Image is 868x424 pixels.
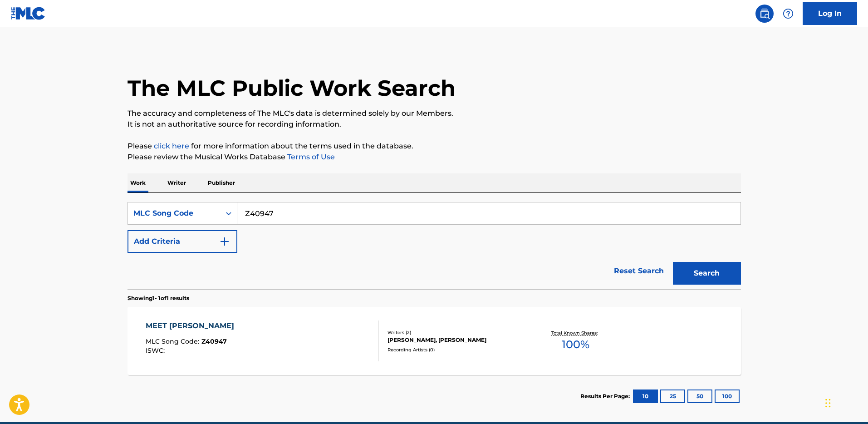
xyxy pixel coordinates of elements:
a: MEET [PERSON_NAME]MLC Song Code:Z40947ISWC:Writers (2)[PERSON_NAME], [PERSON_NAME]Recording Artis... [128,307,741,375]
span: ISWC : [146,346,167,355]
button: 10 [633,389,658,403]
a: Terms of Use [285,153,335,161]
div: [PERSON_NAME], [PERSON_NAME] [387,336,525,344]
div: Drag [825,389,831,417]
p: The accuracy and completeness of The MLC's data is determined solely by our Members. [128,108,741,119]
a: Reset Search [609,261,668,281]
a: click here [154,142,189,150]
button: 50 [687,389,712,403]
div: Recording Artists ( 0 ) [387,346,525,353]
img: 9d2ae6d4665cec9f34b9.svg [219,236,230,247]
span: 100 % [562,336,589,353]
p: Work [128,173,148,192]
p: Writer [165,173,189,192]
p: Please for more information about the terms used in the database. [128,141,741,152]
iframe: Chat Widget [823,380,868,424]
div: MEET [PERSON_NAME] [146,320,239,331]
button: Search [673,262,741,285]
button: Add Criteria [128,230,237,253]
form: Search Form [128,202,741,289]
div: MLC Song Code [133,208,215,219]
a: Log In [803,2,857,25]
img: help [783,8,794,19]
span: Z40947 [201,337,227,345]
h1: The MLC Public Work Search [128,74,456,102]
img: MLC Logo [11,7,46,20]
p: It is not an authoritative source for recording information. [128,119,741,130]
p: Please review the Musical Works Database [128,152,741,163]
div: Help [779,5,797,23]
p: Showing 1 - 1 of 1 results [128,294,189,302]
span: MLC Song Code : [146,337,201,345]
button: 100 [715,389,740,403]
p: Total Known Shares: [551,330,600,336]
button: 25 [660,389,685,403]
img: search [759,8,770,19]
p: Results Per Page: [580,392,632,400]
div: Writers ( 2 ) [387,329,525,336]
a: Public Search [755,5,774,23]
p: Publisher [205,173,238,192]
